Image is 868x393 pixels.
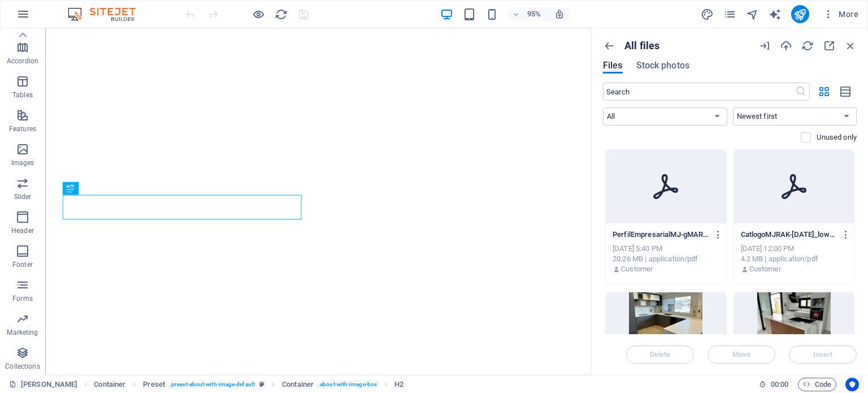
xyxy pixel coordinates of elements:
i: Publish [793,8,806,21]
h6: Session time [759,378,789,391]
p: Accordion [7,57,38,66]
button: design [701,7,714,21]
span: . preset-about-with-image-default [170,378,255,391]
p: Features [9,124,36,133]
i: Pages (Ctrl+Alt+S) [723,8,736,21]
button: Usercentrics [845,378,859,391]
img: Editor Logo [65,7,150,21]
button: More [818,5,863,23]
span: : [779,380,780,388]
p: Header [11,226,34,235]
span: Click to select. Double-click to edit [143,378,165,391]
button: Click here to leave preview mode and continue editing [251,7,265,21]
div: 20.26 MB | application/pdf [613,254,719,264]
p: Forms [12,294,33,303]
button: pages [723,7,737,21]
p: Footer [12,260,33,269]
i: Show all folders [603,40,615,52]
p: Marketing [7,328,38,337]
i: Design (Ctrl+Alt+Y) [701,8,714,21]
span: Click to select. Double-click to edit [94,378,125,391]
div: [DATE] 5:40 PM [613,244,719,254]
span: Files [603,59,623,72]
p: Slider [14,192,32,201]
button: text_generator [769,7,782,21]
p: Tables [12,90,33,100]
i: Maximize [823,40,835,52]
span: Code [803,378,831,391]
h6: 95% [525,7,543,21]
p: All files [624,40,659,52]
button: Code [798,378,836,391]
i: Navigator [746,8,759,21]
button: publish [791,5,809,23]
p: Images [11,158,34,167]
button: navigator [746,7,759,21]
p: CatlogoMJRAK-Jul2025_low-oiyv-dU3Q_2gkjoMKYaeOw.pdf [741,230,837,240]
button: 95% [508,7,548,21]
span: More [823,8,858,20]
span: 00 00 [771,378,788,391]
span: . about-with-image-box [318,378,377,391]
i: URL import [758,40,771,52]
input: Search [603,83,795,101]
span: Stock photos [636,59,689,72]
p: Collections [5,362,40,371]
i: This element is a customizable preset [259,381,264,387]
button: reload [274,7,288,21]
a: Click to cancel selection. Double-click to open Pages [9,378,77,391]
i: Close [844,40,857,52]
i: On resize automatically adjust zoom level to fit chosen device. [554,9,565,19]
p: PerfilEmpresarialMJ-gMARqnnyZfw8wqPRWsOutA.pdf [613,230,709,240]
i: Reload page [275,8,288,21]
i: Reload [801,40,814,52]
div: 4.2 MB | application/pdf [741,254,848,264]
i: Upload [780,40,792,52]
span: Click to select. Double-click to edit [282,378,314,391]
nav: breadcrumb [94,378,403,391]
p: Customer [621,264,653,274]
p: Customer [749,264,781,274]
div: [DATE] 12:00 PM [741,244,848,254]
i: AI Writer [769,8,782,21]
span: Click to select. Double-click to edit [394,378,403,391]
p: Displays only files that are not in use on the website. Files added during this session can still... [817,132,857,142]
